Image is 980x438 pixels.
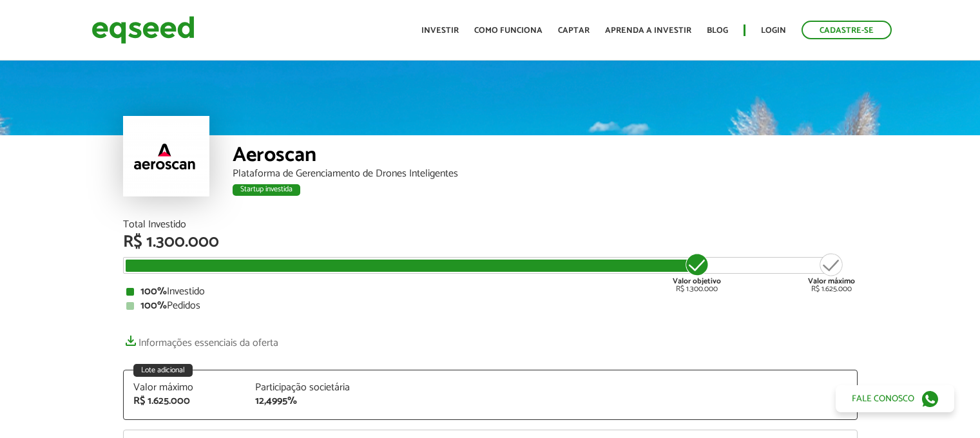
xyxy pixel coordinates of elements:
[802,21,892,39] a: Cadastre-se
[808,252,855,293] div: R$ 1.625.000
[91,13,195,47] img: EqSeed
[233,169,858,179] div: Plataforma de Gerenciamento de Drones Inteligentes
[123,220,858,230] div: Total Investido
[126,287,854,297] div: Investido
[605,26,691,35] a: Aprenda a investir
[123,234,858,251] div: R$ 1.300.000
[558,26,590,35] a: Captar
[808,275,855,287] strong: Valor máximo
[707,26,728,35] a: Blog
[673,252,721,293] div: R$ 1.300.000
[133,364,193,377] div: Lote adicional
[126,301,854,311] div: Pedidos
[836,385,954,412] a: Fale conosco
[255,383,358,393] div: Participação societária
[255,396,358,406] div: 12,4995%
[673,275,721,287] strong: Valor objetivo
[421,26,459,35] a: Investir
[761,26,786,35] a: Login
[140,297,167,314] strong: 100%
[133,396,236,406] div: R$ 1.625.000
[474,26,543,35] a: Como funciona
[133,383,236,393] div: Valor máximo
[233,145,858,169] div: Aeroscan
[123,330,278,348] a: Informações essenciais da oferta
[233,184,300,196] div: Startup investida
[140,283,167,300] strong: 100%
